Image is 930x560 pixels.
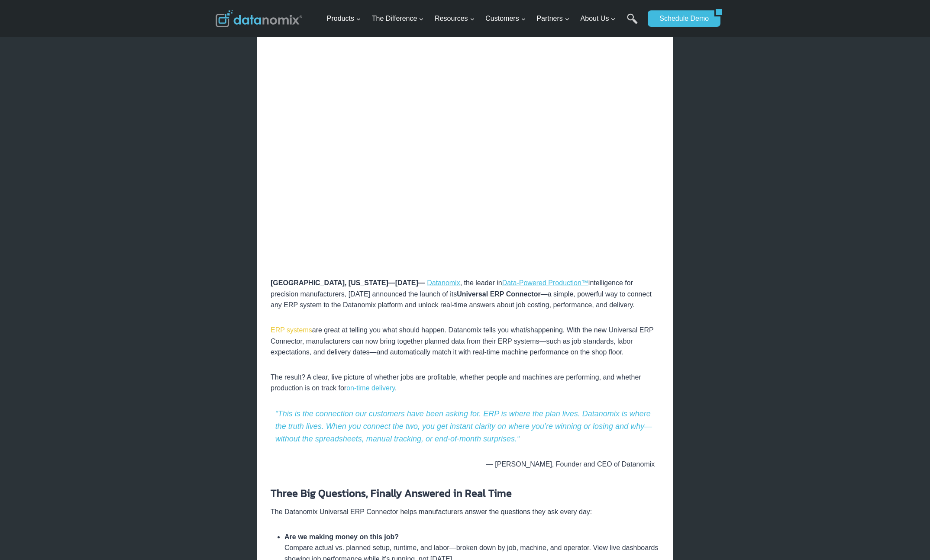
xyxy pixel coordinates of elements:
p: The result? A clear, live picture of whether jobs are profitable, whether people and machines are... [271,372,659,394]
strong: Universal ERP Connector [457,290,541,298]
p: , the leader in intelligence for precision manufacturers, [DATE] announced the launch of its —a s... [271,267,659,311]
em: is [525,326,530,334]
a: Datanomix [427,279,460,286]
iframe: Universal ERP Connector [271,34,659,253]
strong: Are we making money on this job? [284,533,399,541]
span: The Difference [372,13,424,24]
img: Datanomix [216,10,302,27]
em: This is the connection our customers have been asking for. ERP is where the plan lives. Datanomix... [275,409,652,443]
a: Search [627,13,638,33]
nav: Primary Navigation [323,5,644,33]
p: — [PERSON_NAME], Founder and CEO of Datanomix [271,459,659,470]
p: The Datanomix Universal ERP Connector helps manufacturers answer the questions they ask every day: [271,506,659,518]
strong: Three Big Questions, Finally Answered in Real Time [271,486,512,501]
em: “ “ [275,409,652,443]
p: are great at telling you what should happen. Datanomix tells you what happening. With the new Uni... [271,325,659,358]
span: Partners [536,13,569,24]
a: ERP systems [271,326,312,334]
a: Schedule Demo [648,10,714,27]
span: Resources [435,13,475,24]
a: on-time delivery [346,384,395,392]
span: Customers [485,13,526,24]
a: Data-Powered Production™ [502,279,588,286]
strong: [GEOGRAPHIC_DATA], [US_STATE]—[DATE]— [271,279,425,286]
span: About Us [581,13,616,24]
span: Products [327,13,361,24]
